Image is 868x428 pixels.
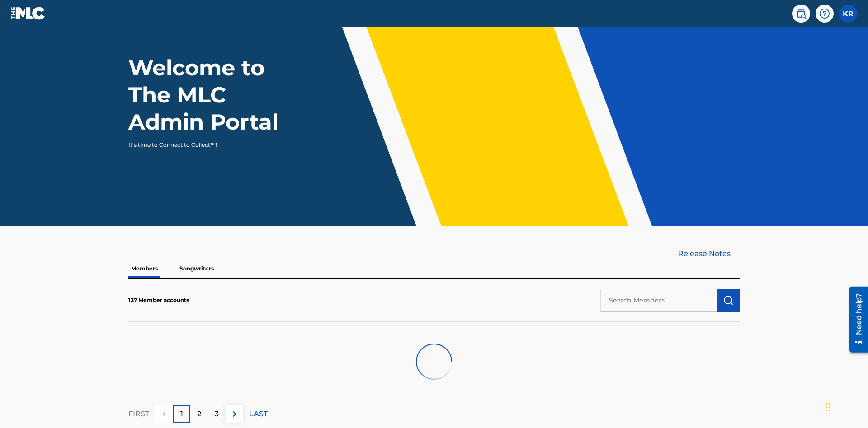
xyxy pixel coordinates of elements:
[839,5,857,23] div: User Menu
[128,409,149,419] p: FIRST
[180,409,183,419] p: 1
[678,248,740,259] a: Release Notes
[128,296,189,304] p: 137 Member accounts
[723,295,734,306] img: Search Works
[409,336,459,386] img: preloader
[197,409,201,419] p: 2
[128,141,285,149] p: It's time to Connect to Collect™!
[796,8,807,19] img: search
[128,54,297,135] h1: Welcome to The MLC Admin Portal
[792,5,810,23] a: Public Search
[215,409,219,419] p: 3
[177,259,217,278] p: Songwriters
[600,289,717,312] input: Search Members
[819,8,830,19] img: help
[128,259,160,278] p: Members
[826,394,831,421] div: Drag
[11,7,46,20] img: MLC Logo
[816,5,834,23] div: Help
[229,409,240,419] img: right
[249,409,268,419] p: LAST
[843,283,868,357] iframe: Resource Center
[823,385,868,428] iframe: Chat Widget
